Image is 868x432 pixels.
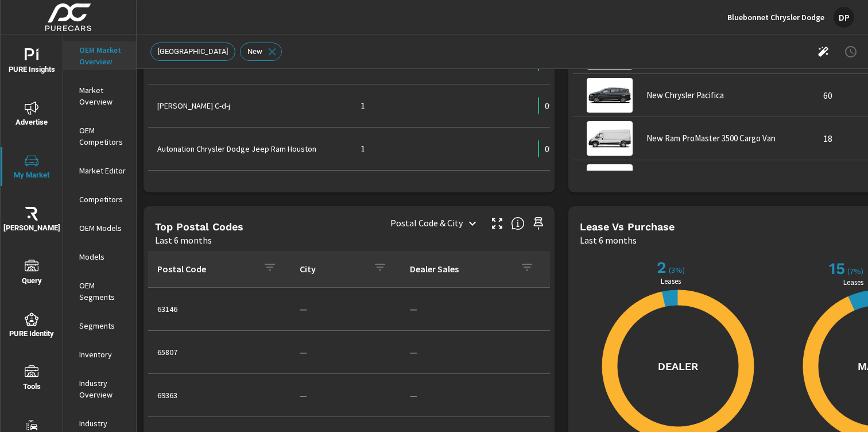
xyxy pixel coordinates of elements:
[545,142,557,156] p: 0%
[827,259,845,278] h2: 15
[4,207,59,235] span: [PERSON_NAME]
[4,313,59,341] span: PURE Identity
[410,345,538,359] p: —
[658,360,698,373] h5: Dealer
[580,221,675,233] h5: Lease vs Purchase
[727,12,824,22] p: Bluebonnet Chrysler Dodge
[587,121,633,156] img: glamour
[79,165,127,176] p: Market Editor
[812,40,835,63] button: Generate Summary
[79,377,127,400] p: Industry Overview
[587,164,633,199] img: glamour
[79,280,127,303] p: OEM Segments
[300,302,392,316] p: —
[511,217,525,230] span: Top Postal Codes shows you how you rank, in terms of sales, to other dealerships in your market. ...
[157,143,342,155] p: Autonation Chrysler Dodge Jeep Ram Houston
[63,191,136,208] div: Competitors
[4,154,59,182] span: My Market
[654,258,666,277] h2: 2
[410,388,538,402] p: —
[155,221,243,233] h5: Top Postal Codes
[300,263,364,275] p: City
[4,260,59,288] span: Query
[4,48,59,76] span: PURE Insights
[4,365,59,394] span: Tools
[157,100,342,111] p: [PERSON_NAME] C-d-j
[63,248,136,265] div: Models
[63,375,136,403] div: Industry Overview
[545,99,557,113] p: 0%
[383,213,483,233] div: Postal Code & City
[361,142,457,156] p: 1
[79,349,127,360] p: Inventory
[157,389,281,401] p: 69363
[63,317,136,334] div: Segments
[63,122,136,151] div: OEM Competitors
[63,219,136,237] div: OEM Models
[240,43,282,61] div: New
[157,303,281,315] p: 63146
[646,90,724,101] p: New Chrysler Pacifica
[646,133,776,144] p: New Ram ProMaster 3500 Cargo Van
[580,233,637,247] p: Last 6 months
[79,222,127,234] p: OEM Models
[529,214,548,233] span: Save this to your personalized report
[300,388,392,402] p: —
[241,47,269,56] span: New
[658,277,683,285] p: Leases
[79,44,127,67] p: OEM Market Overview
[79,194,127,205] p: Competitors
[79,251,127,263] p: Models
[63,346,136,363] div: Inventory
[834,7,854,28] div: DP
[79,125,127,148] p: OEM Competitors
[63,277,136,306] div: OEM Segments
[79,84,127,107] p: Market Overview
[841,279,866,286] p: Leases
[488,214,506,233] button: Make Fullscreen
[300,345,392,359] p: —
[79,320,127,331] p: Segments
[4,101,59,129] span: Advertise
[63,82,136,110] div: Market Overview
[669,265,687,275] p: ( 3% )
[847,266,866,276] p: ( 7% )
[157,263,254,275] p: Postal Code
[151,47,235,56] span: [GEOGRAPHIC_DATA]
[63,162,136,179] div: Market Editor
[410,263,511,275] p: Dealer Sales
[410,302,538,316] p: —
[63,41,136,70] div: OEM Market Overview
[157,346,281,358] p: 65807
[361,99,457,113] p: 1
[155,233,212,247] p: Last 6 months
[587,78,633,113] img: glamour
